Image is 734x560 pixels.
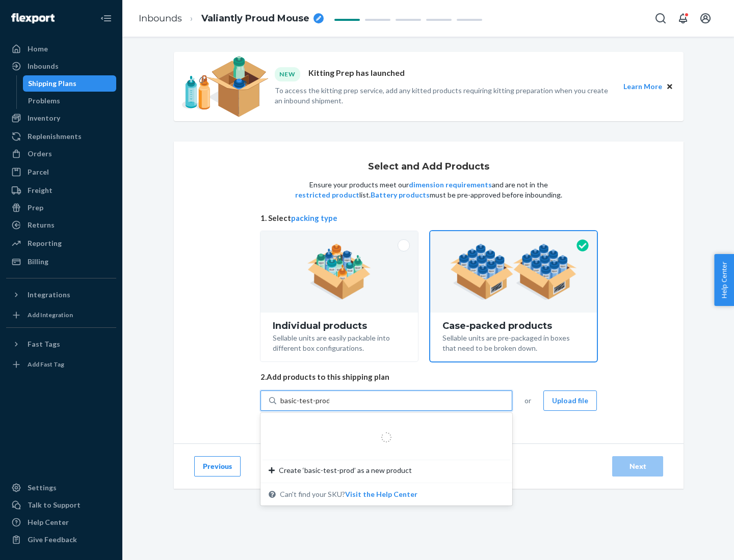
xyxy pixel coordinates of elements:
[275,86,614,106] p: To access the kitting prep service, add any kitted products requiring kitting preparation when yo...
[6,287,116,303] button: Integrations
[28,167,49,177] div: Parcel
[294,180,563,200] p: Ensure your products meet our and are not in the list. must be pre-approved before inbounding.
[6,254,116,270] a: Billing
[6,200,116,216] a: Prep
[28,185,53,195] div: Freight
[273,331,406,353] div: Sellable units are easily packable into different box configurations.
[280,489,417,499] span: Can't find your SKU?
[291,213,337,223] button: packing type
[28,311,73,319] div: Add Integration
[6,41,116,57] a: Home
[28,78,76,89] div: Shipping Plans
[6,356,116,373] a: Add Fast Tag
[28,61,59,71] div: Inbounds
[623,81,662,92] button: Learn More
[28,113,60,123] div: Inventory
[612,456,663,477] button: Next
[6,58,116,74] a: Inbounds
[28,360,64,369] div: Add Fast Tag
[260,372,597,382] span: 2. Add products to this shipping plan
[450,244,577,300] img: case-pack.59cecea509d18c883b923b81aeac6d0b.png
[28,238,62,248] div: Reporting
[6,146,116,162] a: Orders
[28,500,81,510] div: Talk to Support
[6,235,116,251] a: Reporting
[6,110,116,126] a: Inventory
[6,164,116,180] a: Parcel
[280,396,329,406] input: Create ‘basic-test-prod’ as a new productCan't find your SKU?Visit the Help Center
[28,483,57,493] div: Settings
[23,75,117,92] a: Shipping Plans
[6,497,116,513] a: Talk to Support
[621,461,654,471] div: Next
[409,180,492,190] button: dimension requirements
[28,149,52,159] div: Orders
[28,339,60,349] div: Fast Tags
[6,336,116,352] button: Fast Tags
[279,465,412,475] span: Create ‘basic-test-prod’ as a new product
[345,489,417,499] button: Create ‘basic-test-prod’ as a new productCan't find your SKU?
[28,257,48,267] div: Billing
[6,182,116,199] a: Freight
[371,190,430,200] button: Battery products
[28,96,60,106] div: Problems
[6,531,116,548] button: Give Feedback
[201,12,309,25] span: Valiantly Proud Mouse
[28,203,43,213] div: Prep
[442,321,585,331] div: Case-packed products
[28,535,77,545] div: Give Feedback
[714,254,734,306] button: Help Center
[6,480,116,496] a: Settings
[28,517,69,527] div: Help Center
[28,44,48,54] div: Home
[295,190,359,200] button: restricted product
[673,8,693,29] button: Open notifications
[194,456,241,477] button: Previous
[139,13,182,24] a: Inbounds
[308,67,405,81] p: Kitting Prep has launched
[368,162,489,172] h1: Select and Add Products
[650,8,671,29] button: Open Search Box
[543,390,597,411] button: Upload file
[130,4,332,34] ol: breadcrumbs
[442,331,585,353] div: Sellable units are pre-packaged in boxes that need to be broken down.
[6,128,116,145] a: Replenishments
[273,321,406,331] div: Individual products
[695,8,716,29] button: Open account menu
[23,93,117,109] a: Problems
[6,217,116,233] a: Returns
[6,514,116,530] a: Help Center
[307,244,371,300] img: individual-pack.facf35554cb0f1810c75b2bd6df2d64e.png
[11,13,55,23] img: Flexport logo
[28,131,82,142] div: Replenishments
[28,220,55,230] div: Returns
[275,67,300,81] div: NEW
[28,290,70,300] div: Integrations
[96,8,116,29] button: Close Navigation
[664,81,675,92] button: Close
[260,213,597,223] span: 1. Select
[6,307,116,323] a: Add Integration
[525,396,531,406] span: or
